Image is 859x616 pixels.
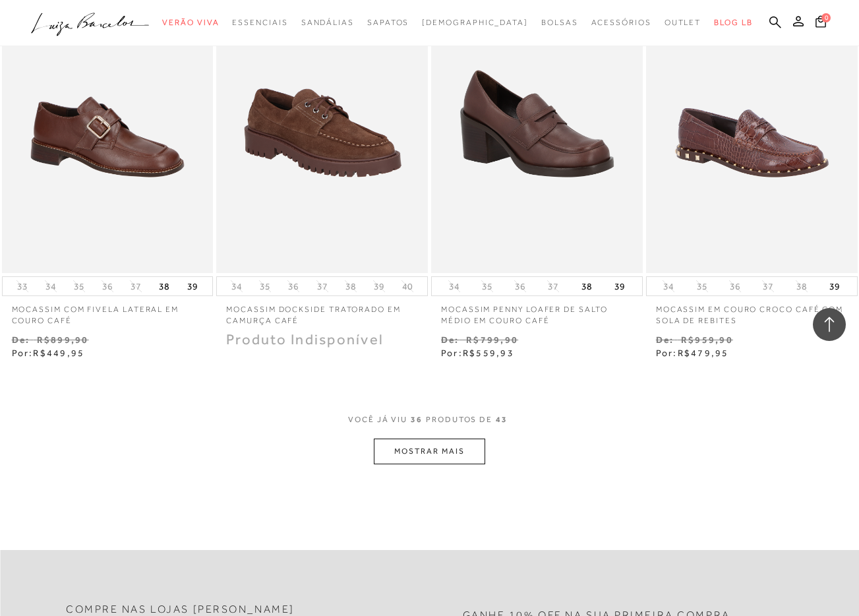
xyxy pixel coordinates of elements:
[367,18,409,27] span: Sapatos
[591,18,651,27] span: Acessórios
[422,18,528,27] span: [DEMOGRAPHIC_DATA]
[70,280,88,293] button: 35
[693,280,711,293] button: 35
[441,334,459,345] small: De:
[541,18,578,27] span: Bolsas
[13,280,32,293] button: 33
[591,11,651,35] a: categoryNavScreenReaderText
[646,296,858,326] a: MOCASSIM EM COURO CROCO CAFÉ COM SOLA DE REBITES
[714,18,752,27] span: BLOG LB
[426,414,492,425] span: PRODUTOS DE
[411,414,423,439] span: 36
[66,603,295,616] h2: Compre nas lojas [PERSON_NAME]
[301,11,354,35] a: categoryNavScreenReaderText
[98,280,117,293] button: 36
[256,280,274,293] button: 35
[12,348,85,358] span: Por:
[33,348,84,358] span: R$449,95
[445,280,463,293] button: 34
[422,11,528,35] a: noSubCategoriesText
[656,348,729,358] span: Por:
[301,18,354,27] span: Sandálias
[367,11,409,35] a: categoryNavScreenReaderText
[284,280,303,293] button: 36
[665,11,701,35] a: categoryNavScreenReaderText
[463,348,514,358] span: R$559,93
[232,11,287,35] a: categoryNavScreenReaderText
[759,280,777,293] button: 37
[313,280,332,293] button: 37
[183,277,202,295] button: 39
[578,277,596,295] button: 38
[2,296,214,326] a: MOCASSIM COM FIVELA LATERAL EM COURO CAFÉ
[656,334,674,345] small: De:
[227,280,246,293] button: 34
[216,296,428,326] a: MOCASSIM DOCKSIDE TRATORADO EM CAMURÇA CAFÉ
[478,280,496,293] button: 35
[659,280,678,293] button: 34
[496,414,508,439] span: 43
[232,18,287,27] span: Essenciais
[544,280,562,293] button: 37
[162,11,219,35] a: categoryNavScreenReaderText
[681,334,733,345] small: R$959,90
[825,277,844,295] button: 39
[812,15,830,32] button: 0
[726,280,744,293] button: 36
[162,18,219,27] span: Verão Viva
[610,277,629,295] button: 39
[821,13,831,22] span: 0
[431,296,643,326] a: MOCASSIM PENNY LOAFER DE SALTO MÉDIO EM COURO CAFÉ
[541,11,578,35] a: categoryNavScreenReaderText
[792,280,811,293] button: 38
[348,414,407,425] span: VOCê JÁ VIU
[370,280,388,293] button: 39
[341,280,360,293] button: 38
[155,277,173,295] button: 38
[127,280,145,293] button: 37
[226,331,384,348] span: Produto Indisponível
[511,280,529,293] button: 36
[37,334,89,345] small: R$899,90
[441,348,514,358] span: Por:
[398,280,417,293] button: 40
[665,18,701,27] span: Outlet
[42,280,60,293] button: 34
[12,334,30,345] small: De:
[678,348,729,358] span: R$479,95
[374,439,485,464] button: MOSTRAR MAIS
[714,11,752,35] a: BLOG LB
[466,334,518,345] small: R$799,90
